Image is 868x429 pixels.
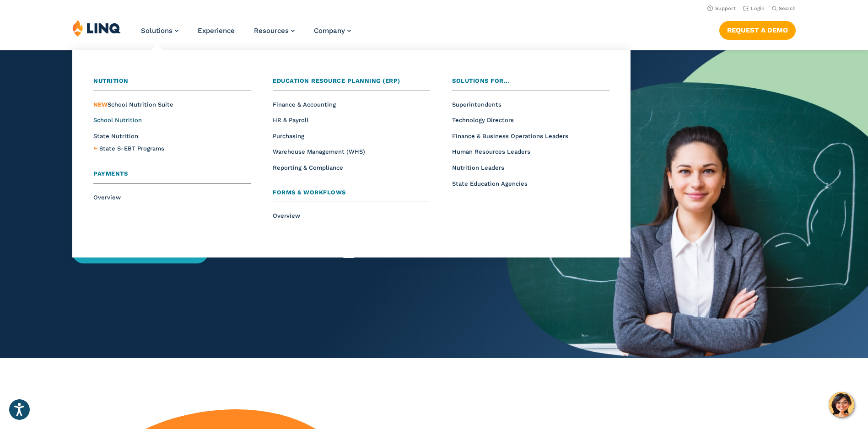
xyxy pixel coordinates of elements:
nav: Primary Navigation [141,19,351,49]
a: Reporting & Compliance [273,164,343,171]
img: Home Banner [507,50,868,358]
span: School Nutrition Suite [93,101,173,108]
a: Payments [93,169,251,184]
a: Superintendents [452,101,501,108]
a: Overview [93,194,121,201]
a: State S-EBT Programs [99,144,164,154]
a: State Education Agencies [452,180,528,187]
a: Warehouse Management (WHS) [273,148,365,155]
span: Nutrition [93,77,129,84]
a: Solutions [141,27,178,35]
a: Request a Demo [719,21,796,39]
span: Search [779,5,796,11]
a: Finance & Accounting [273,101,336,108]
span: Solutions for... [452,77,510,84]
a: Solutions for... [452,76,609,91]
a: Resources [254,27,295,35]
a: Education Resource Planning (ERP) [273,76,430,91]
span: Company [314,27,345,35]
a: Forms & Workflows [273,188,430,203]
a: NEWSchool Nutrition Suite [93,101,173,108]
a: Nutrition [93,76,251,91]
a: School Nutrition [93,117,142,123]
a: Human Resources Leaders [452,148,530,155]
a: Purchasing [273,133,304,139]
button: Hello, have a question? Let’s chat. [829,392,854,418]
a: Nutrition Leaders [452,164,504,171]
a: Company [314,27,351,35]
button: Open Search Bar [772,5,796,12]
span: NEW [93,101,108,108]
a: State Nutrition [93,133,138,139]
span: Solutions [141,27,173,35]
span: Resources [254,27,289,35]
a: HR & Payroll [273,117,308,123]
a: Experience [198,27,235,35]
a: Support [707,5,736,11]
img: LINQ | K‑12 Software [72,19,121,37]
span: Payments [93,170,128,177]
a: Finance & Business Operations Leaders [452,133,568,139]
span: Forms & Workflows [273,189,346,196]
span: State S-EBT Programs [99,145,164,152]
nav: Button Navigation [719,19,796,39]
a: Technology Directors [452,117,514,123]
span: Education Resource Planning (ERP) [273,77,400,84]
a: Overview [273,212,300,219]
a: Login [743,5,765,11]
